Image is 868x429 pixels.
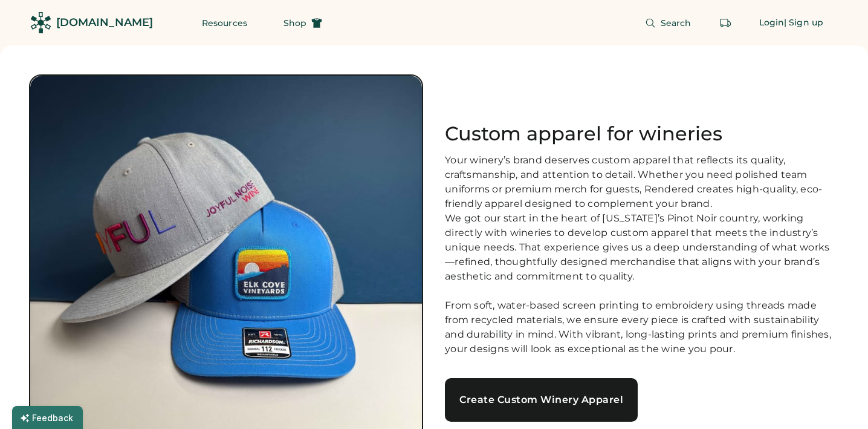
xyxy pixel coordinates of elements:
[630,11,706,35] button: Search
[445,378,638,422] a: Create Custom Winery Apparel
[713,11,737,35] button: Retrieve an order
[759,17,785,29] div: Login
[459,395,623,405] div: Create Custom Winery Apparel
[30,12,51,33] img: Rendered Logo - Screens
[187,11,262,35] button: Resources
[269,11,337,35] button: Shop
[445,122,839,146] h1: Custom apparel for wineries
[445,153,839,356] div: Your winery’s brand deserves custom apparel that reflects its quality, craftsmanship, and attenti...
[661,19,691,27] span: Search
[283,19,306,27] span: Shop
[56,15,153,30] div: [DOMAIN_NAME]
[784,17,823,29] div: | Sign up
